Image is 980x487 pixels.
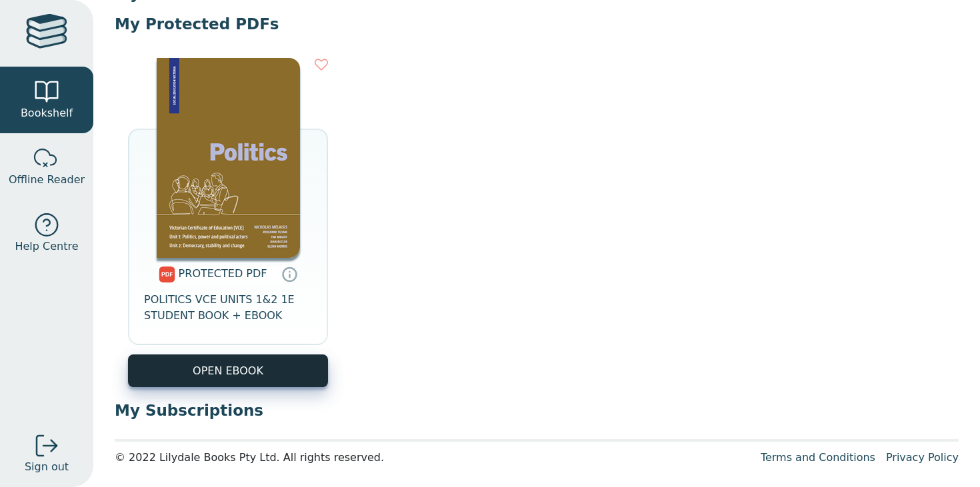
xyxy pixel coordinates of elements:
[159,266,175,282] img: pdf.svg
[281,266,297,282] a: Protected PDFs cannot be printed, copied or shared. They can be accessed online through Education...
[25,459,69,475] span: Sign out
[21,105,73,121] span: Bookshelf
[761,451,875,464] a: Terms and Conditions
[157,58,300,258] img: 39e0675c-cd6d-42bc-a88f-bb0b7a257601.png
[886,451,959,464] a: Privacy Policy
[144,292,312,324] span: POLITICS VCE UNITS 1&2 1E STUDENT BOOK + EBOOK
[128,354,328,387] a: OPEN EBOOK
[115,450,750,466] div: © 2022 Lilydale Books Pty Ltd. All rights reserved.
[15,239,78,254] span: Help Centre
[115,14,959,34] p: My Protected PDFs
[115,400,959,420] p: My Subscriptions
[179,267,267,280] span: PROTECTED PDF
[9,172,85,188] span: Offline Reader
